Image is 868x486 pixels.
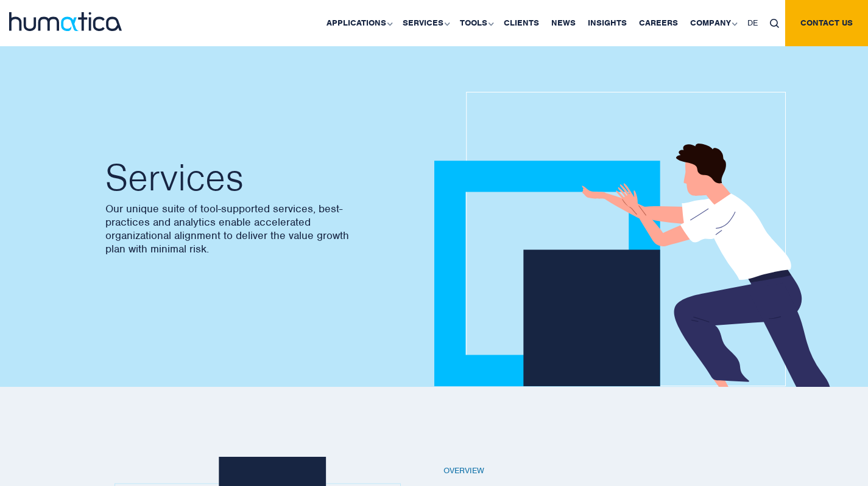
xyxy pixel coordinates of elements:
img: about_banner1 [434,92,855,387]
h6: Overview [443,466,772,476]
img: search_icon [770,19,779,28]
p: Our unique suite of tool-supported services, best-practices and analytics enable accelerated orga... [105,202,422,255]
img: logo [9,12,122,31]
span: DE [747,18,758,28]
h2: Services [105,159,422,196]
